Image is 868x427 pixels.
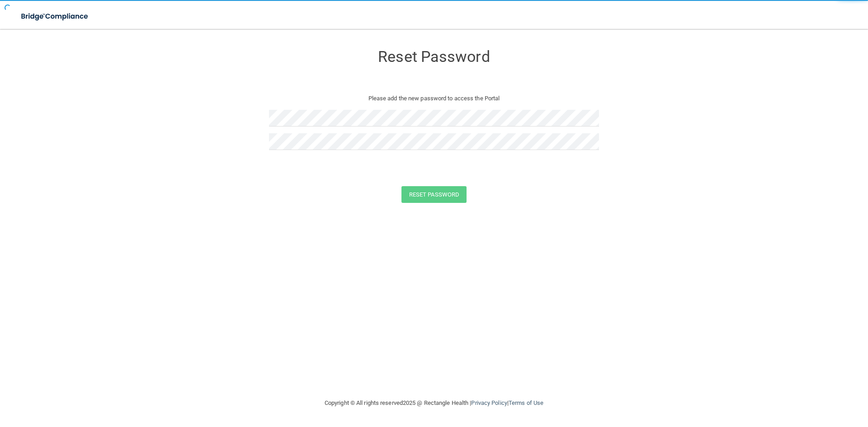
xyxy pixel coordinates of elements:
button: Reset Password [401,186,467,203]
div: Copyright © All rights reserved 2025 @ Rectangle Health | | [269,389,599,418]
img: bridge_compliance_login_screen.278c3ca4.svg [14,7,97,26]
a: Privacy Policy [471,399,507,406]
p: Please add the new password to access the Portal [276,93,592,104]
a: Terms of Use [509,399,543,406]
h3: Reset Password [269,48,599,65]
